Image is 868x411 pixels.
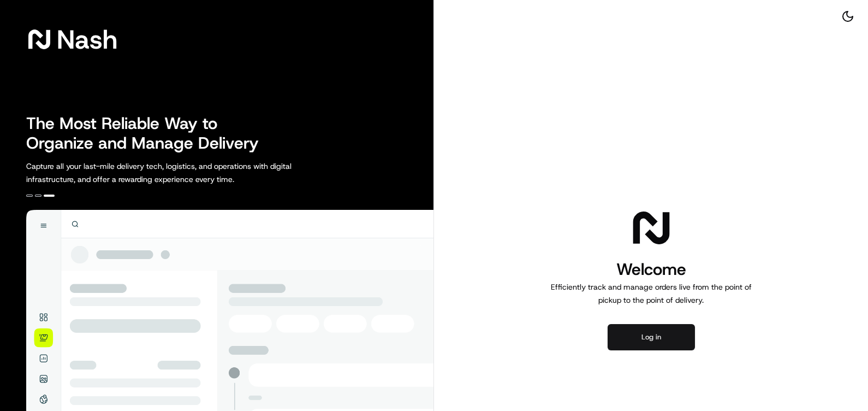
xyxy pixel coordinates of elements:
[57,28,117,50] span: Nash
[26,114,271,153] h2: The Most Reliable Way to Organize and Manage Delivery
[26,160,341,186] p: Capture all your last-mile delivery tech, logistics, and operations with digital infrastructure, ...
[546,259,756,280] h1: Welcome
[608,324,695,350] button: Log in
[546,280,756,307] p: Efficiently track and manage orders live from the point of pickup to the point of delivery.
